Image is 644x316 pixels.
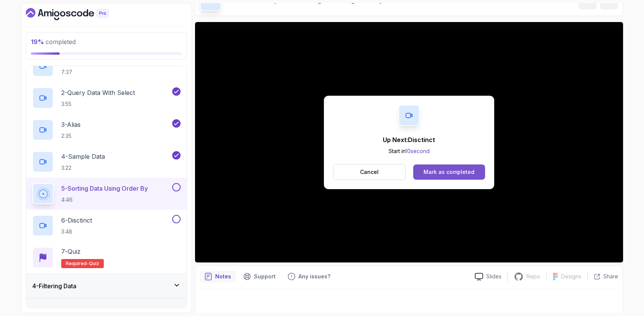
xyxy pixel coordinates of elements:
[66,261,89,267] span: Required-
[424,168,474,176] div: Mark as completed
[26,274,187,298] button: 4-Filtering Data
[200,270,236,283] button: notes button
[89,261,99,267] span: quiz
[32,119,181,141] button: 3-Alias2:35
[195,22,623,262] iframe: 5 - Sorting Data using ORDER BY
[31,38,76,46] span: completed
[561,273,581,280] p: Designs
[61,152,105,161] p: 4 - Sample Data
[32,151,181,172] button: 4-Sample Data3:22
[215,273,231,280] p: Notes
[32,55,181,77] button: 7:37
[32,183,181,204] button: 5-Sorting Data Using Order By4:46
[405,148,430,154] span: 10 second
[32,306,140,315] h3: 5 - Grouping And Aggregate Functions
[31,38,44,46] span: 19 %
[32,87,181,109] button: 2-Query Data With Select3:55
[61,247,81,256] p: 7 - Quiz
[469,273,508,281] a: Slides
[383,147,435,155] p: Start in
[61,228,92,235] p: 3:48
[383,135,435,144] p: Up Next: Disctinct
[298,273,330,280] p: Any issues?
[254,273,276,280] p: Support
[61,216,92,225] p: 6 - Disctinct
[61,184,148,193] p: 5 - Sorting Data Using Order By
[413,164,485,180] button: Mark as completed
[527,273,540,280] p: Repo
[32,281,76,291] h3: 4 - Filtering Data
[61,164,105,172] p: 3:22
[61,68,83,76] p: 7:37
[360,168,379,176] p: Cancel
[587,273,618,280] button: Share
[32,215,181,236] button: 6-Disctinct3:48
[239,270,280,283] button: Support button
[333,164,406,180] button: Cancel
[32,247,181,268] button: 7-QuizRequired-quiz
[61,100,135,108] p: 3:55
[283,270,335,283] button: Feedback button
[486,273,501,280] p: Slides
[61,88,135,97] p: 2 - Query Data With Select
[61,196,148,204] p: 4:46
[603,273,618,280] p: Share
[26,8,126,20] a: Dashboard
[61,132,81,140] p: 2:35
[61,120,81,129] p: 3 - Alias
